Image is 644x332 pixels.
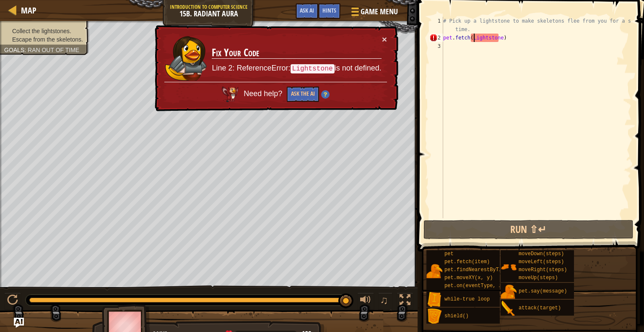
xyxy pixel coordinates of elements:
span: moveUp(steps) [519,275,558,281]
span: moveLeft(steps) [519,259,564,265]
img: Hint [321,90,330,99]
button: Run ⇧↵ [423,220,634,239]
li: Collect the lightstones. [4,27,83,35]
img: portrait.png [501,284,517,300]
code: Lightstone [291,64,335,73]
li: Escape from the skeletons. [4,35,83,44]
span: Goals [4,47,24,53]
span: pet [444,251,454,257]
button: Ask AI [296,3,318,19]
img: portrait.png [426,292,442,308]
button: Game Menu [345,3,403,23]
div: 2 [429,34,443,42]
span: ♫ [380,294,388,306]
p: Line 2: ReferenceError: is not defined. [212,63,381,74]
span: shield() [444,313,469,319]
h3: Fix Your Code [212,47,381,59]
span: Collect the lightstones. [12,28,71,34]
span: pet.on(eventType, handler) [444,283,523,289]
img: duck_illia.png [165,35,207,81]
span: Ran out of time [28,47,79,53]
span: moveDown(steps) [519,251,564,257]
span: Map [21,5,36,16]
img: AI [222,86,239,102]
button: Adjust volume [357,293,374,310]
button: Toggle fullscreen [397,293,413,310]
span: Ask AI [300,6,314,14]
button: Ctrl + P: Play [4,293,21,310]
span: pet.fetch(item) [444,259,490,265]
button: Ask the AI [287,86,319,102]
span: Need help? [244,89,284,98]
span: Hints [322,6,336,14]
span: attack(target) [519,305,561,311]
img: portrait.png [426,263,442,279]
span: pet.say(message) [519,288,567,294]
span: : [24,47,28,53]
span: pet.findNearestByType(type) [444,267,526,273]
img: portrait.png [426,308,442,324]
span: Game Menu [361,6,398,17]
button: Ask AI [14,318,24,328]
button: × [382,35,387,44]
span: pet.moveXY(x, y) [444,275,493,281]
img: portrait.png [501,259,517,275]
span: moveRight(steps) [519,267,567,273]
button: ♫ [378,293,392,310]
span: Escape from the skeletons. [12,36,83,43]
div: 3 [429,42,443,50]
a: Map [17,5,36,16]
div: 1 [429,17,443,34]
span: while-true loop [444,296,490,302]
img: portrait.png [501,301,517,316]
